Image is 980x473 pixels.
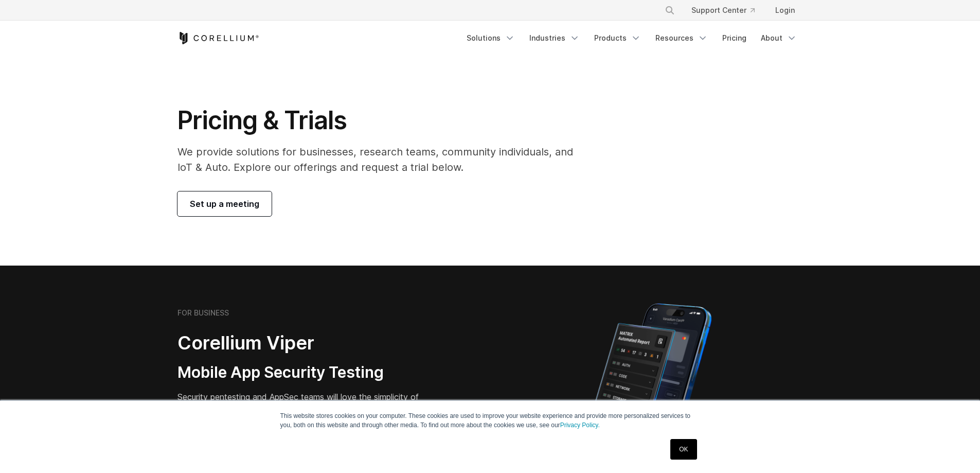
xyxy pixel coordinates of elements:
a: Privacy Policy. [560,422,600,429]
a: Support Center [683,1,763,20]
div: Navigation Menu [460,29,803,47]
div: Navigation Menu [652,1,803,20]
a: Industries [523,29,586,47]
a: Solutions [460,29,521,47]
a: Pricing [716,29,753,47]
p: We provide solutions for businesses, research teams, community individuals, and IoT & Auto. Explo... [177,144,587,175]
a: Corellium Home [177,32,259,44]
span: Set up a meeting [190,198,259,210]
a: Resources [649,29,714,47]
a: Products [588,29,647,47]
p: This website stores cookies on your computer. These cookies are used to improve your website expe... [280,411,700,430]
a: Set up a meeting [177,191,272,216]
h1: Pricing & Trials [177,105,587,136]
a: Login [767,1,803,20]
h2: Corellium Viper [177,331,441,355]
a: About [755,29,803,47]
h3: Mobile App Security Testing [177,363,441,382]
h6: FOR BUSINESS [177,308,229,318]
a: OK [670,439,697,460]
p: Security pentesting and AppSec teams will love the simplicity of automated report generation comb... [177,391,441,428]
button: Search [661,1,679,20]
